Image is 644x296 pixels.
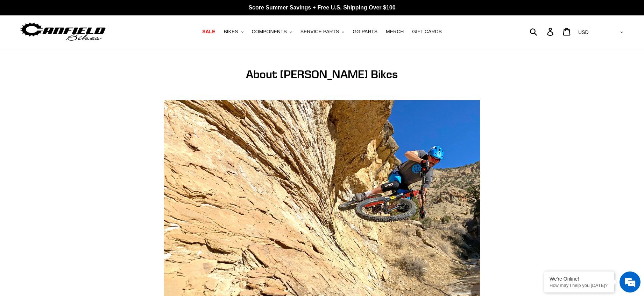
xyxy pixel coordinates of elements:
[386,29,404,35] span: MERCH
[19,21,107,43] img: Canfield Bikes
[349,27,381,36] a: GG PARTS
[199,27,219,36] a: SALE
[550,283,609,288] p: How may I help you today?
[382,27,407,36] a: MERCH
[300,29,339,35] span: SERVICE PARTS
[220,27,247,36] button: BIKES
[248,27,296,36] button: COMPONENTS
[550,276,609,282] div: We're Online!
[252,29,287,35] span: COMPONENTS
[533,24,551,39] input: Search
[164,68,480,81] h1: About [PERSON_NAME] Bikes
[202,29,215,35] span: SALE
[224,29,238,35] span: BIKES
[409,27,445,36] a: GIFT CARDS
[412,29,442,35] span: GIFT CARDS
[353,29,377,35] span: GG PARTS
[297,27,348,36] button: SERVICE PARTS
